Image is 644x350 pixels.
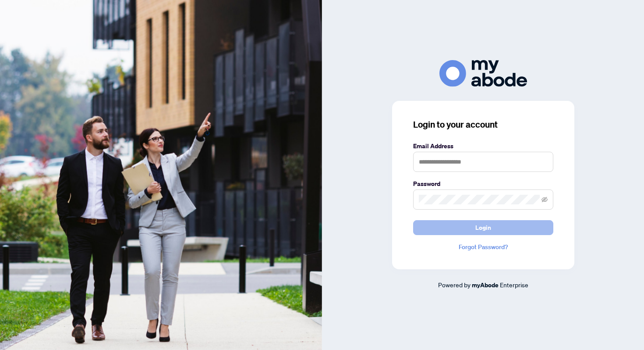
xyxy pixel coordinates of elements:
[475,221,491,235] span: Login
[438,281,471,289] span: Powered by
[541,196,548,203] span: eye-invisible
[413,179,553,189] label: Password
[413,242,553,252] a: Forgot Password?
[413,141,553,151] label: Email Address
[413,220,553,235] button: Login
[413,118,553,131] h3: Login to your account
[439,60,527,87] img: ma-logo
[500,281,528,289] span: Enterprise
[472,280,499,290] a: myAbode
